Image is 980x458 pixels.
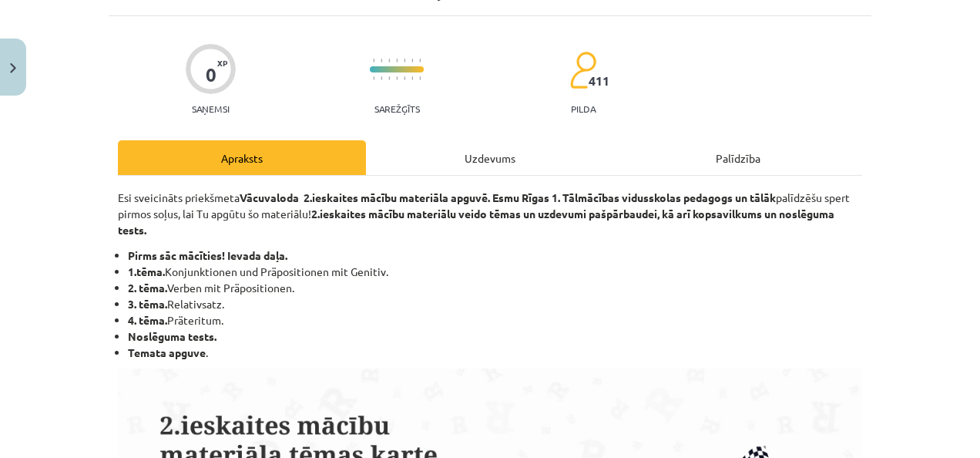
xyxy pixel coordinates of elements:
[411,59,413,62] img: icon-short-line-57e1e144782c952c97e751825c79c345078a6d821885a25fce030b3d8c18986b.svg
[419,59,421,62] img: icon-short-line-57e1e144782c952c97e751825c79c345078a6d821885a25fce030b3d8c18986b.svg
[128,264,165,278] b: 1.tēma.
[396,59,398,62] img: icon-short-line-57e1e144782c952c97e751825c79c345078a6d821885a25fce030b3d8c18986b.svg
[206,64,216,86] div: 0
[589,74,609,88] span: 411
[128,345,206,359] b: Temata apguve
[128,345,862,361] li: .
[366,140,614,175] div: Uzdevums
[217,59,227,67] span: XP
[404,59,405,62] img: icon-short-line-57e1e144782c952c97e751825c79c345078a6d821885a25fce030b3d8c18986b.svg
[128,280,862,296] li: Verben mit Präpositionen.
[374,103,420,114] p: Sarežģīts
[128,248,287,262] b: Pirms sāc mācīties! Ievada daļa.
[128,296,862,312] li: Relativsatz.
[128,297,167,311] b: 3. tēma.
[128,313,167,327] b: 4. tēma.
[128,264,862,280] li: Konjunktionen und Präpositionen mit Genitiv.
[128,281,167,295] b: 2. tēma.
[614,140,862,175] div: Palīdzība
[388,76,390,80] img: icon-short-line-57e1e144782c952c97e751825c79c345078a6d821885a25fce030b3d8c18986b.svg
[373,76,374,80] img: icon-short-line-57e1e144782c952c97e751825c79c345078a6d821885a25fce030b3d8c18986b.svg
[388,59,390,62] img: icon-short-line-57e1e144782c952c97e751825c79c345078a6d821885a25fce030b3d8c18986b.svg
[381,76,382,80] img: icon-short-line-57e1e144782c952c97e751825c79c345078a6d821885a25fce030b3d8c18986b.svg
[118,207,834,237] b: 2.ieskaites mācību materiālu veido tēmas un uzdevumi pašpārbaudei, kā arī kopsavilkums un noslēgu...
[118,190,862,238] p: Esi sveicināts priekšmeta palīdzēšu spert pirmos soļus, lai Tu apgūtu šo materiālu!
[396,76,398,80] img: icon-short-line-57e1e144782c952c97e751825c79c345078a6d821885a25fce030b3d8c18986b.svg
[118,140,366,175] div: Apraksts
[186,103,236,114] p: Saņemsi
[10,63,16,73] img: icon-close-lesson-0947bae3869378f0d4975bcd49f059093ad1ed9edebbc8119c70593378902aed.svg
[240,190,264,204] strong: Vācu
[411,76,413,80] img: icon-short-line-57e1e144782c952c97e751825c79c345078a6d821885a25fce030b3d8c18986b.svg
[569,51,596,89] img: students-c634bb4e5e11cddfef0936a35e636f08e4e9abd3cc4e673bd6f9a4125e45ecb1.svg
[128,329,216,343] b: Noslēguma tests.
[264,190,776,204] b: valoda 2.ieskaites mācību materiāla apguvē. Esmu Rīgas 1. Tālmācības vidusskolas pedagogs un tālāk
[571,103,596,114] p: pilda
[404,76,405,80] img: icon-short-line-57e1e144782c952c97e751825c79c345078a6d821885a25fce030b3d8c18986b.svg
[419,76,421,80] img: icon-short-line-57e1e144782c952c97e751825c79c345078a6d821885a25fce030b3d8c18986b.svg
[373,59,374,62] img: icon-short-line-57e1e144782c952c97e751825c79c345078a6d821885a25fce030b3d8c18986b.svg
[381,59,382,62] img: icon-short-line-57e1e144782c952c97e751825c79c345078a6d821885a25fce030b3d8c18986b.svg
[128,312,862,328] li: Präteritum.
